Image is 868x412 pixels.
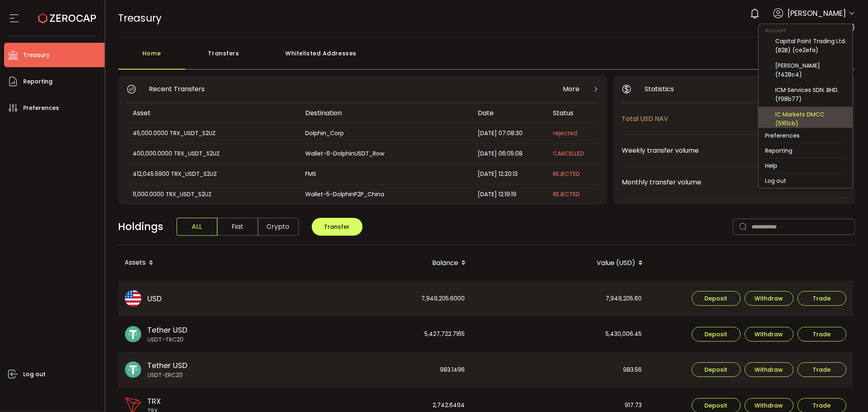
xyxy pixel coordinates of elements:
[813,296,831,301] span: Trade
[472,316,649,352] div: 5,430,006.45
[148,335,188,344] span: USDT-TRC20
[553,149,584,158] span: CANCELLED
[125,290,141,307] img: usd_portfolio.svg
[692,327,741,342] button: Deposit
[148,293,162,304] span: USD
[295,316,472,352] div: 5,427,722.7165
[148,371,188,379] span: USDT-ERC20
[755,367,783,373] span: Withdraw
[472,129,547,138] div: [DATE] 07:08:30
[547,108,598,118] div: Status
[125,362,141,378] img: usdt_portfolio.svg
[148,360,188,371] span: Tether USD
[759,128,853,143] li: Preferences
[472,190,547,199] div: [DATE] 12:19:19
[118,219,164,234] span: Holdings
[177,218,217,236] span: ALL
[745,362,794,377] button: Withdraw
[295,256,472,270] div: Balance
[775,85,846,103] div: ICM Services SDN. BHD. (f98b77)
[798,327,846,342] button: Trade
[472,169,547,179] div: [DATE] 12:20:13
[127,190,298,199] div: 11,000.0000 TRX_USDT_S2UZ
[705,367,728,373] span: Deposit
[563,84,579,94] span: More
[127,169,298,179] div: 412,045.5900 TRX_USDT_S2UZ
[23,102,59,114] span: Preferences
[127,149,298,158] div: 400,000.0000 TRX_USDT_S2UZ
[118,45,185,70] div: Home
[759,143,853,158] li: Reporting
[705,403,728,408] span: Deposit
[185,45,262,70] div: Transfers
[774,23,855,32] span: Raw Trading Ltd (af7c49)
[118,11,162,25] span: Treasury
[755,331,783,337] span: Withdraw
[127,129,298,138] div: 45,000.0000 TRX_USDT_S2UZ
[258,218,299,236] span: Crypto
[705,331,728,337] span: Deposit
[149,84,205,94] span: Recent Transfers
[827,373,868,412] iframe: Chat Widget
[692,362,741,377] button: Deposit
[813,403,831,408] span: Trade
[472,108,547,118] div: Date
[299,149,471,158] div: Wallet-6-DolphinUSDT_Row
[759,158,853,173] li: Help
[148,396,161,407] span: TRX
[622,145,807,156] span: Weekly transfer volume
[295,353,472,388] div: 983.1496
[472,149,547,158] div: [DATE] 06:05:08
[798,362,846,377] button: Trade
[299,169,471,179] div: FMS
[759,27,793,34] span: Account
[787,8,846,19] span: [PERSON_NAME]
[705,296,728,301] span: Deposit
[472,353,649,388] div: 983.56
[217,218,258,236] span: Fiat
[125,326,141,342] img: usdt_portfolio.svg
[813,331,831,337] span: Trade
[759,173,853,188] li: Log out
[745,291,794,306] button: Withdraw
[755,296,783,301] span: Withdraw
[324,223,350,231] span: Transfer
[622,114,805,124] span: Total USD NAV
[553,190,580,198] span: REJECTED
[118,256,295,270] div: Assets
[472,281,649,316] div: 7,949,205.60
[692,291,741,306] button: Deposit
[299,190,471,199] div: Wallet-5-DolphinP2P_China
[553,170,580,178] span: REJECTED
[299,108,472,118] div: Destination
[775,110,846,128] div: IC Markets DMCC (5161cb)
[23,49,50,61] span: Treasury
[312,218,363,236] button: Transfer
[775,61,846,79] div: [PERSON_NAME] (f428c4)
[127,108,299,118] div: Asset
[775,37,846,55] div: Capital Point Trading Ltd. (B2B) (ce2efa)
[23,76,52,88] span: Reporting
[148,324,188,335] span: Tether USD
[295,281,472,316] div: 7,949,205.6000
[23,368,46,380] span: Log out
[798,291,846,306] button: Trade
[553,129,577,137] span: rejected
[472,256,649,270] div: Value (USD)
[813,367,831,373] span: Trade
[262,45,380,70] div: Whitelisted Addresses
[745,327,794,342] button: Withdraw
[299,129,471,138] div: Dolphin_Corp
[755,403,783,408] span: Withdraw
[645,84,674,94] span: Statistics
[622,177,805,187] span: Monthly transfer volume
